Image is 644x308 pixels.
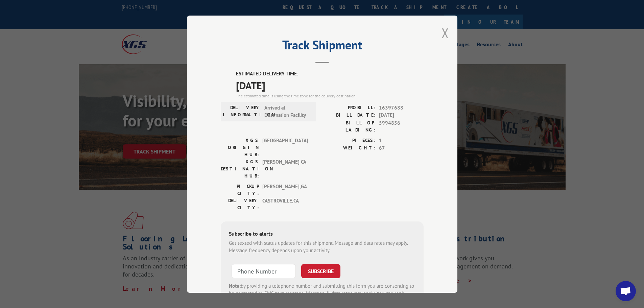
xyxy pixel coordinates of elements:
[322,112,376,119] label: BILL DATE:
[221,137,259,158] label: XGS ORIGIN HUB:
[322,104,376,112] label: PROBILL:
[223,104,261,119] label: DELIVERY INFORMATION:
[229,282,415,305] div: by providing a telephone number and submitting this form you are consenting to be contacted by SM...
[379,137,424,144] span: 1
[221,183,259,197] label: PICKUP CITY:
[301,264,340,278] button: SUBSCRIBE
[229,229,415,239] div: Subscribe to alerts
[322,119,376,133] label: BILL OF LADING:
[322,137,376,144] label: PIECES:
[264,104,310,119] span: Arrived at Destination Facility
[379,119,424,133] span: 5994856
[322,144,376,152] label: WEIGHT:
[236,70,424,78] label: ESTIMATED DELIVERY TIME:
[262,158,308,179] span: [PERSON_NAME] CA
[262,183,308,197] span: [PERSON_NAME] , GA
[262,197,308,211] span: CASTROVILLE , CA
[379,144,424,152] span: 67
[232,264,296,278] input: Phone Number
[221,197,259,211] label: DELIVERY CITY:
[616,281,636,301] a: Open chat
[236,77,424,93] span: [DATE]
[229,282,241,289] strong: Note:
[379,112,424,119] span: [DATE]
[379,104,424,112] span: 16397688
[221,158,259,179] label: XGS DESTINATION HUB:
[442,24,449,42] button: Close modal
[229,239,415,254] div: Get texted with status updates for this shipment. Message and data rates may apply. Message frequ...
[236,93,424,99] div: The estimated time is using the time zone for the delivery destination.
[221,40,424,53] h2: Track Shipment
[262,137,308,158] span: [GEOGRAPHIC_DATA]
